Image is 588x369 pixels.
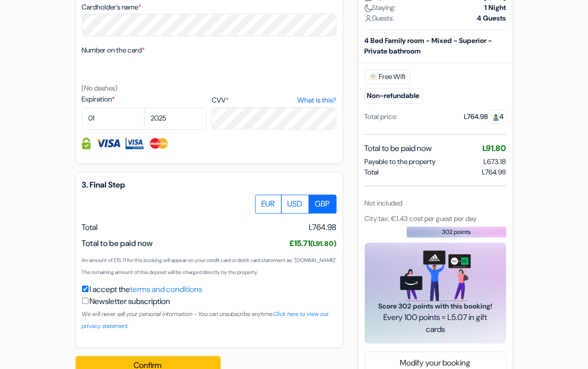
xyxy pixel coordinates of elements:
[309,222,337,234] span: L764.98
[365,15,372,22] img: user_icon.svg
[377,312,494,336] span: Every 100 points = L5.07 in gift cards
[82,269,258,276] small: The remaining amount of this deposit will be charged directly by the property.
[492,114,500,121] img: guest.svg
[82,257,337,264] small: An amount of £15.71 for this booking will appear on your credit card or debit card statement as: ...
[309,195,337,214] label: GBP
[149,138,169,149] img: Master Card
[82,180,337,190] h5: 3. Final Step
[82,84,118,93] small: (No dashes)
[255,195,282,214] label: EUR
[365,13,394,23] span: Guests:
[464,112,506,122] div: L764.98
[377,301,494,312] span: Score 302 points with this booking!
[212,95,336,106] label: CVV
[365,69,410,84] span: Free Wifi
[82,310,329,330] a: Click here to view our privacy statement.
[488,110,506,124] span: 4
[365,214,477,223] span: City tax: €1.43 cost per guest per day
[82,222,98,233] span: Total
[96,138,121,149] img: Visa
[365,36,492,56] b: 4 Bed Family room - Mixed - Superior - Private bathroom
[483,143,506,154] span: L91.80
[365,4,372,12] img: moon.svg
[400,251,471,301] img: gift_card_hero_new.png
[82,138,91,149] img: Credit card information fully secured and encrypted
[365,2,396,13] span: Staying:
[365,167,379,178] span: Total
[82,45,145,56] label: Number on the card
[482,167,506,178] span: L764.98
[365,157,436,167] span: Payable to the property
[484,157,506,166] span: L673.18
[82,310,329,330] small: We will never sell your personal information - You can unsubscribe anytime.
[281,195,309,214] label: USD
[297,95,336,106] a: What is this?
[485,2,506,13] strong: 1 Night
[126,138,144,149] img: Visa Electron
[442,228,471,237] span: 302 points
[290,238,337,249] span: £15.71
[311,239,337,248] small: (L91.80)
[365,143,432,155] span: Total to be paid now
[365,88,422,104] small: Non-refundable
[365,112,398,122] div: Total price:
[131,284,203,295] a: terms and conditions
[82,2,142,12] label: Cardholder’s name
[369,73,377,81] img: free_wifi.svg
[90,296,171,308] label: Newsletter subscription
[365,198,506,209] div: Not included
[256,195,337,214] div: Basic radio toggle button group
[477,13,506,23] strong: 4 Guests
[82,238,153,249] span: Total to be paid now
[82,94,207,105] label: Expiration
[90,284,203,296] label: I accept the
